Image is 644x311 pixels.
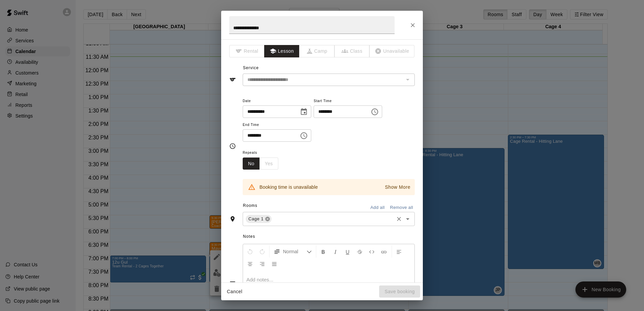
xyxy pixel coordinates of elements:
div: outlined button group [243,158,278,170]
button: Add all [367,203,388,213]
span: The type of an existing booking cannot be changed [299,45,335,57]
span: The type of an existing booking cannot be changed [370,45,415,57]
button: Clear [394,214,404,224]
svg: Notes [229,280,236,286]
button: Format Strikethrough [354,246,365,258]
button: Center Align [244,258,256,270]
span: Start Time [314,97,382,106]
div: Booking time is unavailable [259,181,318,193]
svg: Timing [229,143,236,149]
button: Choose time, selected time is 6:30 PM [368,105,381,119]
button: Right Align [256,258,268,270]
button: Cancel [224,285,245,298]
span: Normal [283,248,307,255]
button: Lesson [264,45,299,57]
button: Choose time, selected time is 7:00 PM [297,129,311,142]
button: Insert Code [366,246,377,258]
button: Formatting Options [271,246,315,258]
span: The type of an existing booking cannot be changed [229,45,265,57]
svg: Service [229,76,236,83]
span: End Time [243,121,311,130]
span: Repeats [243,148,284,158]
button: Format Italics [330,246,341,258]
button: Undo [244,246,256,258]
button: Format Underline [342,246,353,258]
button: Show More [383,182,412,192]
button: Remove all [388,203,415,213]
button: Redo [256,246,268,258]
span: The type of an existing booking cannot be changed [335,45,370,57]
button: Close [407,19,419,31]
button: Justify Align [269,258,280,270]
p: Show More [385,184,410,191]
button: Format Bold [318,246,329,258]
span: Rooms [243,203,257,208]
span: Notes [243,231,415,242]
svg: Rooms [229,216,236,222]
button: Open [403,214,412,224]
button: Insert Link [378,246,390,258]
div: Cage 1 [246,215,272,223]
span: Date [243,97,311,106]
span: Service [243,65,259,70]
button: Choose date, selected date is Aug 18, 2025 [297,105,311,119]
button: Left Align [393,246,405,258]
div: The service of an existing booking cannot be changed [243,74,415,86]
span: Cage 1 [246,216,266,222]
button: No [243,158,260,170]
